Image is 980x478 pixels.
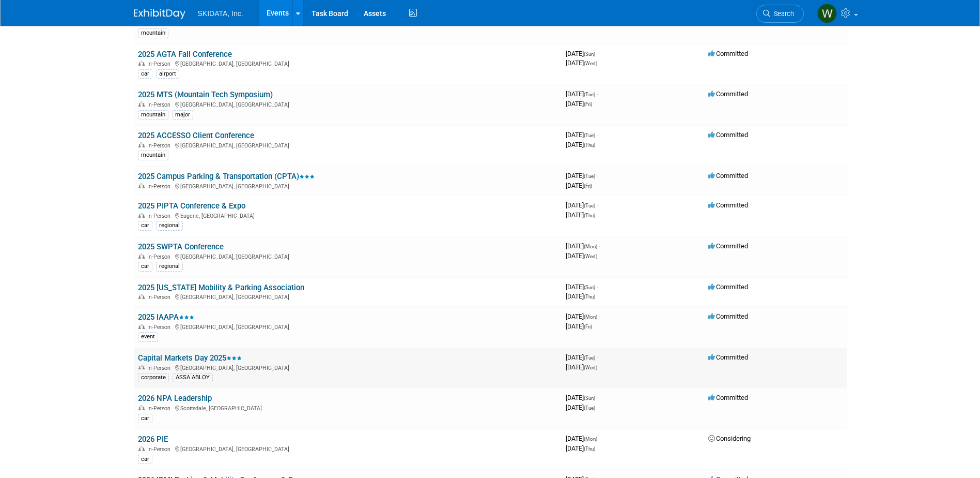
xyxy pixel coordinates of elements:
span: - [599,435,600,442]
span: [DATE] [566,201,598,209]
div: [GEOGRAPHIC_DATA], [GEOGRAPHIC_DATA] [138,363,557,371]
div: regional [156,221,183,230]
div: [GEOGRAPHIC_DATA], [GEOGRAPHIC_DATA] [138,292,557,301]
div: [GEOGRAPHIC_DATA], [GEOGRAPHIC_DATA] [138,59,557,67]
span: (Sun) [584,285,595,290]
span: (Sun) [584,395,595,401]
span: (Wed) [584,253,597,259]
span: - [597,353,598,361]
span: (Fri) [584,101,592,107]
img: In-Person Event [138,183,145,188]
span: [DATE] [566,211,595,219]
span: - [597,90,598,98]
a: 2025 IAAPA [138,312,194,322]
span: Committed [708,312,748,320]
img: In-Person Event [138,142,145,147]
span: [DATE] [566,292,595,300]
span: [DATE] [566,182,592,189]
span: [DATE] [566,312,600,320]
a: 2025 PIPTA Conference & Expo [138,201,245,211]
span: In-Person [147,142,174,149]
div: [GEOGRAPHIC_DATA], [GEOGRAPHIC_DATA] [138,182,557,190]
span: - [597,201,598,209]
div: major [172,110,193,119]
img: In-Person Event [138,365,145,370]
span: - [599,312,600,320]
div: corporate [138,373,169,382]
span: In-Person [147,365,174,371]
img: In-Person Event [138,101,145,107]
span: [DATE] [566,172,598,180]
img: In-Person Event [138,324,145,329]
div: Eugene, [GEOGRAPHIC_DATA] [138,211,557,219]
img: In-Person Event [138,405,145,410]
span: (Mon) [584,436,597,442]
a: 2025 SWPTA Conference [138,242,224,251]
span: [DATE] [566,100,592,108]
span: Committed [708,172,748,180]
span: In-Person [147,294,174,301]
a: 2025 ACCESSO Client Conference [138,131,254,140]
span: In-Person [147,324,174,331]
span: - [597,172,598,180]
span: [DATE] [566,59,597,67]
span: In-Person [147,61,174,67]
div: [GEOGRAPHIC_DATA], [GEOGRAPHIC_DATA] [138,100,557,108]
span: [DATE] [566,131,598,139]
span: [DATE] [566,242,600,250]
span: Committed [708,242,748,250]
span: Committed [708,353,748,361]
span: In-Person [147,405,174,412]
span: [DATE] [566,252,597,260]
div: mountain [138,110,168,119]
span: In-Person [147,101,174,108]
div: event [138,332,158,341]
span: [DATE] [566,404,595,411]
span: - [597,50,598,57]
a: 2026 NPA Leadership [138,394,212,403]
span: [DATE] [566,363,597,371]
span: (Tue) [584,355,595,361]
span: [DATE] [566,141,595,148]
img: In-Person Event [138,213,145,218]
span: (Thu) [584,294,595,300]
a: 2025 AGTA Fall Conference [138,50,232,59]
span: - [597,131,598,139]
span: (Tue) [584,132,595,138]
span: In-Person [147,446,174,453]
span: (Tue) [584,92,595,97]
img: In-Person Event [138,294,145,299]
span: [DATE] [566,435,600,442]
span: (Thu) [584,213,595,218]
span: [DATE] [566,322,592,330]
span: (Fri) [584,183,592,189]
img: In-Person Event [138,446,145,451]
div: car [138,414,152,423]
span: [DATE] [566,394,598,401]
span: Committed [708,394,748,401]
span: [DATE] [566,444,595,452]
span: [DATE] [566,50,598,57]
div: regional [156,262,183,271]
a: Search [756,5,804,23]
div: car [138,455,152,464]
a: Capital Markets Day 2025 [138,353,242,363]
span: - [599,242,600,250]
span: In-Person [147,183,174,190]
span: (Mon) [584,244,597,249]
div: [GEOGRAPHIC_DATA], [GEOGRAPHIC_DATA] [138,322,557,331]
span: In-Person [147,213,174,219]
div: [GEOGRAPHIC_DATA], [GEOGRAPHIC_DATA] [138,252,557,260]
span: (Tue) [584,405,595,411]
span: Committed [708,50,748,57]
span: Committed [708,201,748,209]
a: 2025 [US_STATE] Mobility & Parking Association [138,283,304,292]
div: Scottsdale, [GEOGRAPHIC_DATA] [138,404,557,412]
span: (Tue) [584,203,595,208]
img: Wesley Martin [817,4,837,23]
div: car [138,262,152,271]
span: Committed [708,90,748,98]
span: (Thu) [584,142,595,148]
span: (Wed) [584,365,597,370]
span: SKIDATA, Inc. [198,9,243,18]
